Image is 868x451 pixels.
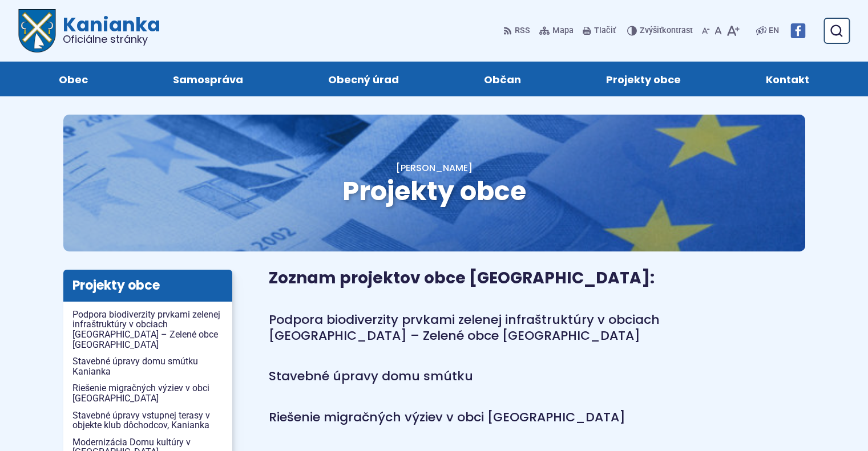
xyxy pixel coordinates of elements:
[63,34,160,44] span: Oficiálne stránky
[18,9,160,52] a: Logo Kanianka, prejsť na domovskú stránku.
[766,62,809,96] span: Kontakt
[594,26,616,36] span: Tlačiť
[63,407,232,434] a: Stavebné úpravy vstupnej terasy v objekte klub dôchodcov, Kanianka
[503,19,532,43] a: RSS
[72,306,223,353] span: Podpora biodiverzity prvkami zelenej infraštruktúry v obciach [GEOGRAPHIC_DATA] – Zelené obce [GE...
[269,408,625,426] a: Riešenie migračných výziev v obci [GEOGRAPHIC_DATA]
[72,353,223,380] span: Stavebné úpravy domu smútku Kanianka
[627,19,695,43] button: Zvýšiťkontrast
[63,353,232,380] a: Stavebné úpravy domu smútku Kanianka
[63,380,232,407] a: Riešenie migračných výziev v obci [GEOGRAPHIC_DATA]
[63,306,232,353] a: Podpora biodiverzity prvkami zelenej infraštruktúry v obciach [GEOGRAPHIC_DATA] – Zelené obce [GE...
[297,62,430,96] a: Obecný úrad
[640,26,662,35] span: Zvýšiť
[724,19,742,43] button: Zväčšiť veľkosť písma
[142,62,274,96] a: Samospráva
[396,161,473,174] a: [PERSON_NAME]
[328,62,399,96] span: Obecný úrad
[173,62,243,96] span: Samospráva
[269,267,655,289] span: Zoznam projektov obce [GEOGRAPHIC_DATA]:
[269,311,660,344] a: Podpora biodiverzity prvkami zelenej infraštruktúry v obciach [GEOGRAPHIC_DATA] – Zelené obce [GE...
[18,9,56,52] img: Prejsť na domovskú stránku
[712,19,724,43] button: Nastaviť pôvodnú veľkosť písma
[769,24,779,38] span: EN
[27,62,119,96] a: Obec
[790,23,805,38] img: Prejsť na Facebook stránku
[63,270,232,302] h3: Projekty obce
[453,62,552,96] a: Občan
[56,15,160,44] span: Kanianka
[735,62,841,96] a: Kontakt
[606,62,681,96] span: Projekty obce
[72,407,223,434] span: Stavebné úpravy vstupnej terasy v objekte klub dôchodcov, Kanianka
[640,26,693,36] span: kontrast
[484,62,521,96] span: Občan
[766,24,781,38] a: EN
[537,19,576,43] a: Mapa
[515,24,530,38] span: RSS
[72,380,223,407] span: Riešenie migračných výziev v obci [GEOGRAPHIC_DATA]
[269,367,473,385] a: Stavebné úpravy domu smútku
[700,19,712,43] button: Zmenšiť veľkosť písma
[575,62,712,96] a: Projekty obce
[552,24,574,38] span: Mapa
[580,19,618,43] button: Tlačiť
[342,173,526,209] span: Projekty obce
[59,62,88,96] span: Obec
